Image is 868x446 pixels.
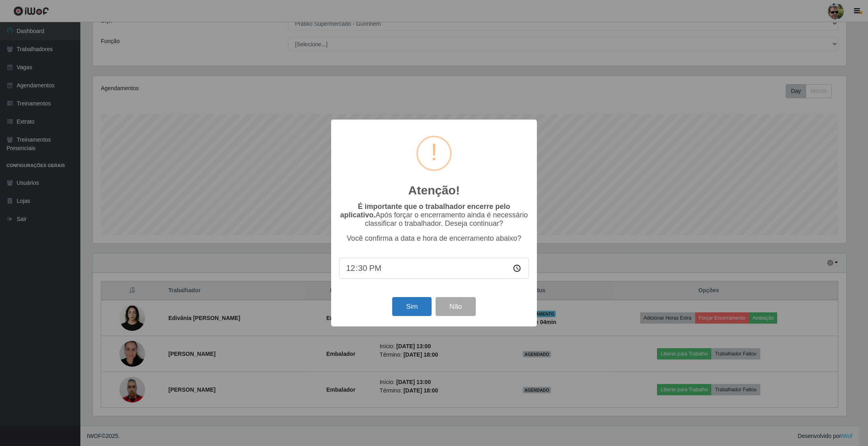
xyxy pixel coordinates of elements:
[436,297,475,316] button: Não
[339,234,529,243] p: Você confirma a data e hora de encerramento abaixo?
[408,183,460,198] h2: Atenção!
[339,202,529,228] p: Após forçar o encerramento ainda é necessário classificar o trabalhador. Deseja continuar?
[340,202,510,219] b: É importante que o trabalhador encerre pelo aplicativo.
[392,297,431,316] button: Sim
